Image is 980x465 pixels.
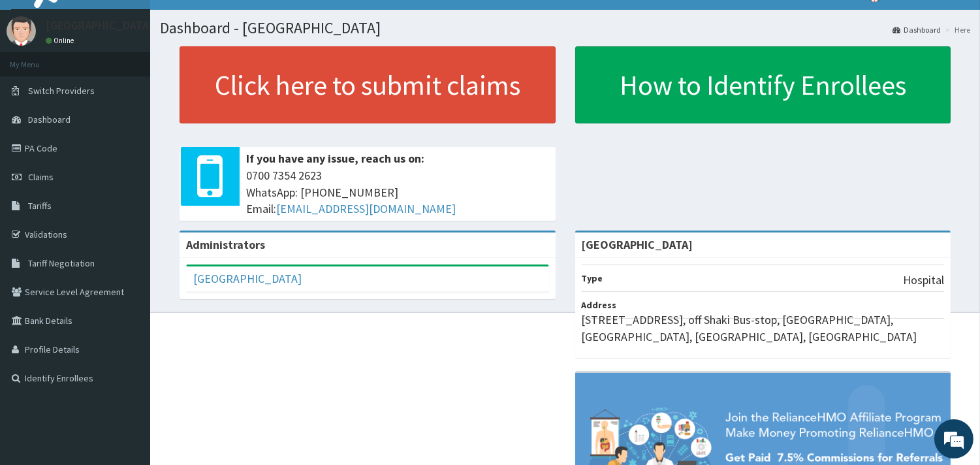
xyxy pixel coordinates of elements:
[28,114,71,125] span: Dashboard
[28,85,95,97] span: Switch Providers
[246,167,549,217] span: 0700 7354 2623 WhatsApp: [PHONE_NUMBER] Email:
[575,46,951,123] a: How to Identify Enrollees
[68,73,219,90] div: Chat with us now
[214,7,245,38] div: Minimize live chat window
[893,24,941,35] a: Dashboard
[193,271,302,286] a: [GEOGRAPHIC_DATA]
[46,36,77,45] a: Online
[160,20,970,37] h1: Dashboard - [GEOGRAPHIC_DATA]
[942,24,970,35] li: Here
[582,312,945,345] p: [STREET_ADDRESS], off Shaki Bus-stop, [GEOGRAPHIC_DATA], [GEOGRAPHIC_DATA], [GEOGRAPHIC_DATA], [G...
[7,319,249,364] textarea: Type your message and hit 'Enter'
[246,151,424,166] b: If you have any issue, reach us on:
[903,272,944,289] p: Hospital
[582,299,617,311] b: Address
[276,201,456,216] a: [EMAIL_ADDRESS][DOMAIN_NAME]
[7,16,36,46] img: User Image
[28,171,54,183] span: Claims
[582,237,693,252] strong: [GEOGRAPHIC_DATA]
[46,20,153,31] p: [GEOGRAPHIC_DATA]
[186,237,265,252] b: Administrators
[24,65,53,98] img: d_794563401_company_1708531726252_794563401
[28,200,52,212] span: Tariffs
[76,146,180,278] span: We're online!
[180,46,556,123] a: Click here to submit claims
[28,257,95,269] span: Tariff Negotiation
[582,272,603,284] b: Type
